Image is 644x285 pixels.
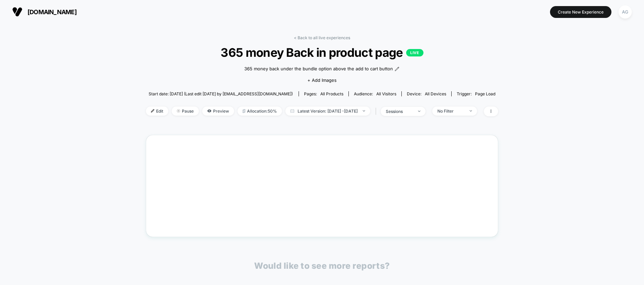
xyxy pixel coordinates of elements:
[376,91,396,96] span: All Visitors
[401,91,451,96] span: Device:
[475,91,495,96] span: Page Load
[146,106,168,116] span: Edit
[374,106,381,116] span: |
[354,91,396,96] div: Audience:
[619,5,632,19] div: AG
[294,35,350,40] a: < Back to all live experiences
[457,91,495,96] div: Trigger:
[172,106,199,116] span: Pause
[290,109,294,113] img: calendar
[149,91,293,96] span: Start date: [DATE] (Last edit [DATE] by [EMAIL_ADDRESS][DOMAIN_NAME])
[617,5,634,19] button: AG
[425,91,446,96] span: all devices
[177,109,180,113] img: end
[285,106,370,116] span: Latest Version: [DATE] - [DATE]
[238,106,282,116] span: Allocation: 50%
[254,261,390,271] p: Would like to see more reports?
[363,110,365,112] img: end
[10,6,79,17] button: [DOMAIN_NAME]
[307,77,337,83] span: + Add Images
[406,49,423,56] p: LIVE
[243,109,245,113] img: rebalance
[470,110,472,112] img: end
[418,111,420,112] img: end
[12,7,22,17] img: Visually logo
[437,109,465,114] div: No Filter
[550,6,611,18] button: Create New Experience
[151,109,154,113] img: edit
[164,45,480,60] span: 365 money Back in product page
[320,91,343,96] span: all products
[386,109,413,114] div: sessions
[304,91,343,96] div: Pages:
[27,8,77,16] span: [DOMAIN_NAME]
[202,106,234,116] span: Preview
[244,66,393,72] span: 365 money back under the bundle option above the add to cart button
